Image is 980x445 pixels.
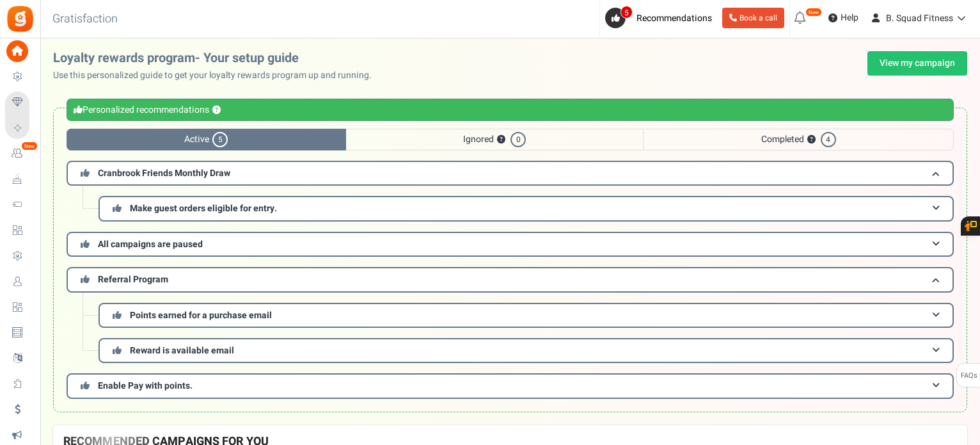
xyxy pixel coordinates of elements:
[960,364,977,388] span: FAQs
[805,8,822,17] em: New
[5,143,35,165] a: New
[130,202,277,215] span: Make guest orders eligible for entry.
[98,238,203,251] span: All campaigns are paused
[823,8,864,28] a: Help
[346,129,644,150] span: Ignored
[821,132,836,147] span: 4
[212,106,221,115] button: ?
[807,136,816,144] button: ?
[643,129,954,150] span: Completed
[605,8,717,28] a: 5 Recommendations
[837,12,858,24] span: Help
[886,12,953,25] span: B. Squad Fitness
[38,6,132,32] h3: Gratisfaction
[212,132,228,147] span: 5
[867,51,967,76] a: View my campaign
[98,379,193,392] span: Enable Pay with points.
[6,4,35,33] img: Gratisfaction
[98,166,230,180] span: Cranbrook Friends Monthly Draw
[636,12,712,25] span: Recommendations
[98,273,168,286] span: Referral Program
[67,99,954,121] div: Personalized recommendations
[67,129,346,150] span: Active
[53,51,382,65] h2: Loyalty rewards program- Your setup guide
[21,142,38,150] em: New
[510,132,526,147] span: 0
[130,309,272,322] span: Points earned for a purchase email
[722,8,784,28] a: Book a call
[53,69,382,82] p: Use this personalized guide to get your loyalty rewards program up and running.
[130,344,234,357] span: Reward is available email
[620,6,633,19] span: 5
[497,136,505,144] button: ?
